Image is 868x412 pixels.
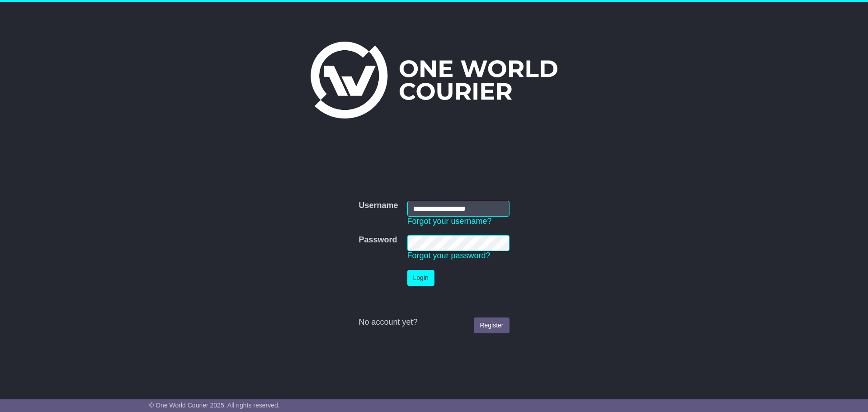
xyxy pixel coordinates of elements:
div: No account yet? [359,317,509,327]
label: Password [359,235,397,245]
span: © One World Courier 2025. All rights reserved. [149,402,280,409]
label: Username [359,201,398,211]
img: One World [311,42,557,118]
a: Register [474,317,509,333]
a: Forgot your username? [407,217,492,226]
button: Login [407,270,434,286]
a: Forgot your password? [407,251,491,260]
